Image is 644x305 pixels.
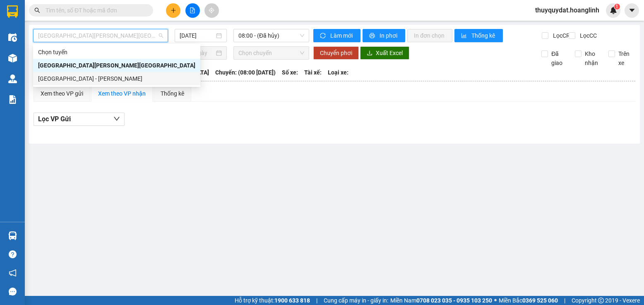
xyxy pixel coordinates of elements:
span: question-circle [9,250,17,258]
div: Quảng Bình - Hà Nội [33,59,200,72]
span: Lọc CC [577,31,598,40]
span: Hỗ trợ kỹ thuật: [235,296,310,305]
span: thuyquydat.hoanglinh [529,5,606,15]
button: Lọc VP Gửi [34,113,125,126]
span: caret-down [628,7,636,14]
span: search [34,7,40,13]
span: Lọc VP Gửi [38,114,71,124]
span: In phơi [380,31,399,40]
span: Chọn chuyến [238,47,304,59]
img: warehouse-icon [8,231,17,240]
span: 08:00 - (Đã hủy) [238,29,304,42]
span: 1 [615,4,618,10]
span: Trên xe [615,49,636,67]
span: Cung cấp máy in - giấy in: [324,296,388,305]
span: Đã giao [548,49,569,67]
img: logo-vxr [7,5,18,18]
strong: 1900 633 818 [274,297,310,304]
strong: 0369 525 060 [522,297,558,304]
div: [GEOGRAPHIC_DATA] - [PERSON_NAME] [38,74,195,83]
span: Kho nhận [582,49,602,67]
button: bar-chartThống kê [454,29,503,42]
span: Chuyến: (08:00 [DATE]) [215,68,276,77]
button: file-add [185,3,200,18]
button: syncLàm mới [313,29,360,42]
img: warehouse-icon [8,33,17,42]
span: Miền Nam [390,296,492,305]
span: message [9,288,17,295]
img: warehouse-icon [8,54,17,62]
img: icon-new-feature [610,7,617,14]
button: aim [204,3,219,18]
input: 13/09/2025 [180,31,214,40]
img: solution-icon [8,95,17,104]
span: printer [369,33,376,39]
span: aim [209,7,214,13]
strong: 0708 023 035 - 0935 103 250 [416,297,492,304]
input: Tìm tên, số ĐT hoặc mã đơn [46,6,143,15]
button: Chuyển phơi [313,46,359,60]
button: downloadXuất Excel [360,46,409,60]
span: Quảng Bình - Hà Nội [38,29,163,42]
span: Loại xe: [328,68,348,77]
button: In đơn chọn [407,29,452,42]
img: warehouse-icon [8,74,17,83]
span: Tài xế: [304,68,322,77]
div: Hà Nội - Quảng Bình [33,72,200,85]
span: ⚪️ [494,299,497,302]
span: Làm mới [330,31,354,40]
button: printerIn phơi [363,29,405,42]
span: Lọc CR [550,31,571,40]
div: Chọn tuyến [38,48,195,57]
button: plus [166,3,180,18]
div: Chọn tuyến [33,46,200,59]
div: [GEOGRAPHIC_DATA][PERSON_NAME][GEOGRAPHIC_DATA] [38,61,195,70]
span: copyright [598,298,604,303]
span: Miền Bắc [499,296,558,305]
span: Thống kê [471,31,496,40]
span: bar-chart [461,33,468,39]
span: Số xe: [282,68,298,77]
span: | [564,296,565,305]
span: down [113,115,120,122]
sup: 1 [614,4,620,10]
span: file-add [190,7,195,13]
span: notification [9,269,17,277]
span: plus [171,7,176,13]
button: caret-down [625,3,639,18]
span: sync [320,33,327,39]
div: Xem theo VP gửi [41,89,83,98]
div: Thống kê [161,89,184,98]
span: | [316,296,317,305]
div: Xem theo VP nhận [98,89,146,98]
